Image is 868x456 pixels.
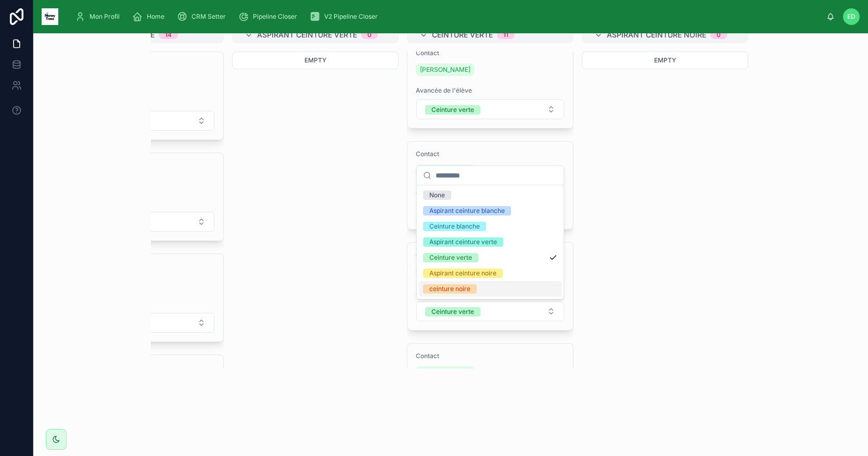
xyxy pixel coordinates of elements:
span: CRM Setter [192,12,226,21]
span: Empty [304,56,326,64]
span: [PERSON_NAME] [420,66,470,74]
span: Ceinture verte [432,30,493,40]
a: [PERSON_NAME] [416,164,475,177]
div: scrollable content [67,5,826,28]
div: Ceinture blanche [429,222,480,231]
a: CRM Setter [174,7,233,26]
div: None [429,191,445,200]
a: Home [129,7,172,26]
span: Home [147,12,164,21]
div: ceinture noire [429,284,470,294]
div: Ceinture verte [431,307,474,316]
span: Empty [654,56,676,64]
span: Avancée de l'élève [416,288,565,297]
a: Mon Profil [72,7,127,26]
span: Contact [416,251,565,259]
span: Contact [416,150,565,158]
div: Ceinture verte [429,253,472,262]
img: App logo [42,8,58,25]
button: Select Button [416,301,564,321]
button: Select Button [416,99,564,119]
div: 14 [165,31,172,39]
div: Aspirant ceinture noire [429,269,496,278]
span: Aspirant ceinture noire [607,30,706,40]
div: 0 [717,31,721,39]
span: Mon Profil [90,12,120,21]
a: [PERSON_NAME] [416,265,475,278]
div: Aspirant ceinture blanche [429,206,505,216]
span: Contact [416,49,565,57]
span: V2 Pipeline Closer [324,12,378,21]
span: Pipeline Closer [253,12,297,21]
span: Avancée de l'élève [416,86,565,95]
div: Suggestions [417,185,564,299]
div: 11 [503,31,508,39]
a: V2 Pipeline Closer [307,7,385,26]
a: [PERSON_NAME] [416,64,475,76]
a: [PERSON_NAME] [416,366,475,379]
span: Contact [416,352,565,360]
span: ED [847,12,856,21]
a: Pipeline Closer [235,7,304,26]
div: 0 [367,31,372,39]
span: Avancée de l'élève [416,187,565,196]
div: Aspirant ceinture verte [429,237,497,247]
div: Ceinture verte [431,105,474,115]
span: Aspirant ceinture verte [257,30,357,40]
